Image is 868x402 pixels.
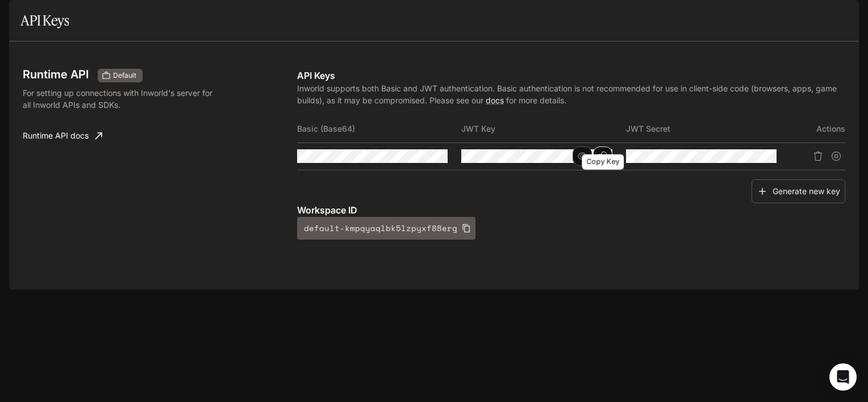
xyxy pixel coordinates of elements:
button: Delete API key [809,147,827,165]
div: These keys will apply to your current workspace only [98,69,143,82]
th: JWT Secret [626,115,791,143]
th: JWT Key [461,115,626,143]
p: Workspace ID [297,203,845,217]
button: default-kmpqyaqlbk5lzpyxf88erg [297,217,475,240]
button: Copy Key [593,146,612,166]
button: Generate new key [752,179,845,204]
button: Suspend API key [827,147,845,165]
a: Runtime API docs [18,124,107,147]
p: For setting up connections with Inworld's server for all Inworld APIs and SDKs. [23,87,222,111]
div: Open Intercom Messenger [829,363,857,391]
h1: API Keys [20,9,69,32]
div: Copy Key [582,154,624,170]
button: open drawer [9,6,29,26]
span: Default [108,70,141,81]
h3: Runtime API [23,69,89,80]
p: Inworld supports both Basic and JWT authentication. Basic authentication is not recommended for u... [297,82,845,106]
th: Basic (Base64) [297,115,462,143]
p: API Keys [297,69,845,82]
a: docs [486,95,504,105]
th: Actions [790,115,845,143]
